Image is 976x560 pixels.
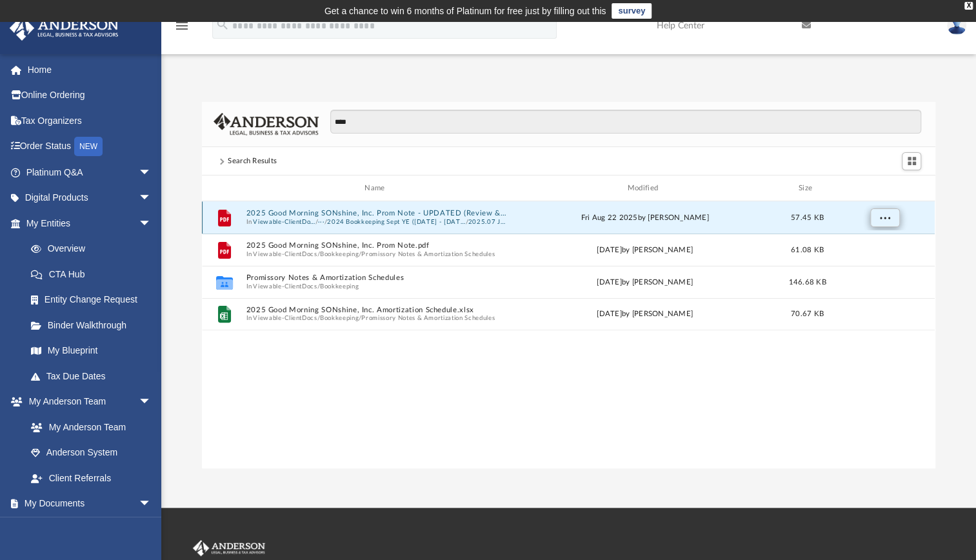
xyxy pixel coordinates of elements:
[9,83,171,108] a: Online Ordering
[74,137,103,156] div: NEW
[791,214,824,221] span: 57.45 KB
[514,245,776,256] div: [DATE] by [PERSON_NAME]
[318,218,324,226] button: ···
[315,218,318,226] span: /
[174,25,190,34] a: menu
[18,363,171,389] a: Tax Due Dates
[18,287,171,313] a: Entity Change Request
[139,491,164,517] span: arrow_drop_down
[246,306,508,314] button: 2025 Good Morning SONshine, Inc. Amortization Schedule.xlsx
[246,314,508,323] span: In
[320,283,359,291] button: Bookkeeping
[514,277,776,288] div: [DATE] by [PERSON_NAME]
[18,516,158,542] a: Box
[246,218,508,226] span: In
[139,159,164,186] span: arrow_drop_down
[246,283,508,291] span: In
[612,3,652,19] a: survey
[18,261,171,287] a: CTA Hub
[9,491,164,517] a: My Documentsarrow_drop_down
[9,389,164,415] a: My Anderson Teamarrow_drop_down
[139,185,164,212] span: arrow_drop_down
[902,152,921,170] button: Switch to Grid View
[330,110,921,134] input: Search files and folders
[18,414,158,440] a: My Anderson Team
[514,212,776,224] div: Fri Aug 22 2025 by [PERSON_NAME]
[246,274,508,282] button: Promissory Notes & Amortization Schedules
[317,250,320,259] span: /
[359,314,361,323] span: /
[18,440,164,466] a: Anderson System
[253,283,317,291] button: Viewable-ClientDocs
[839,183,929,194] div: id
[9,134,171,160] a: Order StatusNEW
[788,279,826,286] span: 146.68 KB
[139,389,164,415] span: arrow_drop_down
[246,183,508,194] div: Name
[9,159,171,185] a: Platinum Q&Aarrow_drop_down
[18,312,171,338] a: Binder Walkthrough
[513,183,776,194] div: Modified
[362,250,495,259] button: Promissory Notes & Amortization Schedules
[468,218,508,226] button: 2025.07 July
[870,208,900,228] button: More options
[9,57,171,83] a: Home
[320,314,359,323] button: Bookkeeping
[139,210,164,237] span: arrow_drop_down
[246,250,508,259] span: In
[253,314,317,323] button: Viewable-ClientDocs
[246,241,508,250] button: 2025 Good Morning SONshine, Inc. Prom Note.pdf
[782,183,833,194] div: Size
[791,310,824,317] span: 70.67 KB
[190,540,268,557] img: Anderson Advisors Platinum Portal
[359,250,361,259] span: /
[317,314,320,323] span: /
[514,308,776,320] div: [DATE] by [PERSON_NAME]
[9,210,171,236] a: My Entitiesarrow_drop_down
[327,218,465,226] button: 2024 Bookkeeping Sept YE ([DATE] - [DATE])
[18,338,164,364] a: My Blueprint
[9,108,171,134] a: Tax Organizers
[228,155,277,167] div: Search Results
[320,250,359,259] button: Bookkeeping
[324,218,327,226] span: /
[6,15,123,41] img: Anderson Advisors Platinum Portal
[174,18,190,34] i: menu
[964,2,973,10] div: close
[18,236,171,262] a: Overview
[246,209,508,217] button: 2025 Good Morning SONshine, Inc. Prom Note - UPDATED (Review & Sign).pdf
[791,246,824,254] span: 61.08 KB
[253,218,315,226] button: Viewable-ClientDocs
[202,201,935,469] div: grid
[466,218,468,226] span: /
[215,17,230,32] i: search
[253,250,317,259] button: Viewable-ClientDocs
[18,465,164,491] a: Client Referrals
[324,3,606,19] div: Get a chance to win 6 months of Platinum for free just by filling out this
[9,185,171,211] a: Digital Productsarrow_drop_down
[362,314,495,323] button: Promissory Notes & Amortization Schedules
[317,283,320,291] span: /
[947,16,966,35] img: User Pic
[208,183,240,194] div: id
